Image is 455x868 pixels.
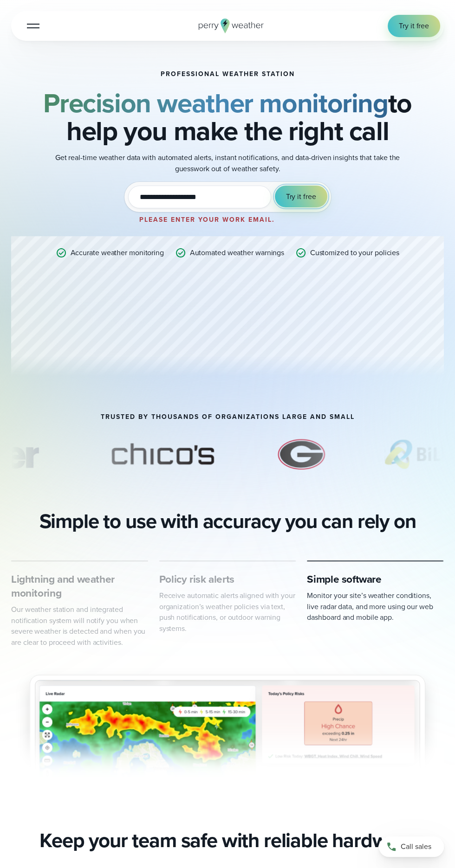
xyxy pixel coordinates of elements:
[42,152,413,174] p: Get real-time weather data with automated alerts, instant notifications, and data-driven insights...
[286,191,316,202] span: Try it free
[159,572,296,586] h3: Policy risk alerts
[11,604,148,648] p: Our weather station and integrated notification system will notify you when severe weather is det...
[190,247,285,258] p: Automated weather warnings
[139,215,275,225] label: Please enter your work email.
[101,413,355,421] h2: TRUSTED BY THOUSANDS OF ORGANIZATIONS LARGE AND SMALL
[39,829,416,853] h2: Keep your team safe with reliable hardware
[161,71,295,78] h1: Professional Weather Station
[39,509,416,534] h2: Simple to use with accuracy you can rely on
[11,431,444,482] div: slideshow
[97,431,228,477] div: 4 of 69
[11,89,444,145] h2: to help you make the right call
[273,431,330,477] div: 5 of 69
[307,572,444,586] h3: Simple software
[97,431,228,477] img: Chicos.svg
[401,841,431,852] span: Call sales
[273,431,330,477] img: University-of-Georgia.svg
[379,836,444,857] a: Call sales
[11,659,444,777] img: Golf-Slideshow-1-v2.svg
[310,247,399,258] p: Customized to your policies
[11,572,148,600] h3: Lightning and weather monitoring
[71,247,164,258] p: Accurate weather monitoring
[307,590,444,623] p: Monitor your site’s weather conditions, live radar data, and more using our web dashboard and mob...
[159,590,296,634] p: Receive automatic alerts aligned with your organization’s weather policies via text, push notific...
[11,659,444,810] div: slideshow
[11,659,444,810] div: 3 of 3
[275,186,327,208] button: Try it free
[43,83,388,123] strong: Precision weather monitoring
[388,15,440,37] a: Try it free
[399,20,429,32] span: Try it free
